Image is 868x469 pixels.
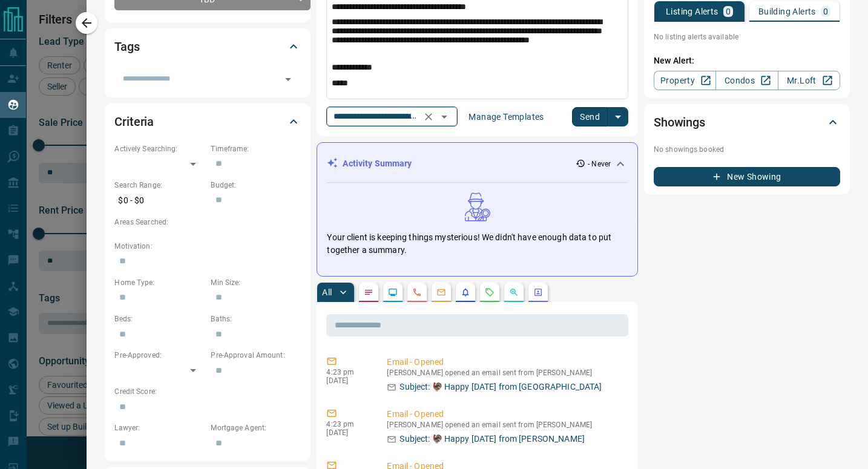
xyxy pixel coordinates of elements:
p: Activity Summary [343,157,412,170]
p: Email - Opened [387,356,623,369]
p: Search Range: [114,180,205,191]
p: [DATE] [326,428,369,437]
div: split button [572,107,628,126]
p: Home Type: [114,277,205,288]
h2: Showings [654,113,705,132]
p: No showings booked [654,144,840,155]
button: Open [436,108,453,125]
p: Budget: [211,180,301,191]
div: Tags [114,32,301,61]
p: Actively Searching: [114,143,205,154]
p: Lawyer: [114,422,205,433]
div: Criteria [114,107,301,136]
p: All [322,288,332,297]
p: 4:23 pm [326,368,369,376]
p: Your client is keeping things mysterious! We didn't have enough data to put together a summary. [327,231,628,257]
p: Mortgage Agent: [211,422,301,433]
h2: Tags [114,37,139,56]
a: Condos [715,71,778,90]
p: Motivation: [114,241,301,252]
p: Subject: 🦃 Happy [DATE] from [GEOGRAPHIC_DATA] [399,381,602,393]
a: Mr.Loft [778,71,840,90]
p: 0 [823,7,828,16]
svg: Lead Browsing Activity [388,287,398,297]
svg: Listing Alerts [461,287,470,297]
p: Email - Opened [387,408,623,421]
p: [PERSON_NAME] opened an email sent from [PERSON_NAME] [387,421,623,429]
svg: Requests [485,287,495,297]
p: Baths: [211,313,301,324]
p: Listing Alerts [666,7,718,16]
p: Pre-Approved: [114,350,205,361]
p: Pre-Approval Amount: [211,350,301,361]
p: Building Alerts [758,7,816,16]
button: New Showing [654,167,840,186]
button: Clear [420,108,437,125]
svg: Opportunities [509,287,519,297]
h2: Criteria [114,112,154,131]
p: 0 [726,7,731,16]
button: Send [572,107,608,126]
p: Min Size: [211,277,301,288]
svg: Agent Actions [533,287,543,297]
svg: Calls [412,287,422,297]
p: Timeframe: [211,143,301,154]
button: Manage Templates [461,107,551,126]
a: Property [654,71,716,90]
svg: Emails [436,287,446,297]
div: Activity Summary- Never [327,153,628,175]
p: No listing alerts available [654,31,840,42]
p: Areas Searched: [114,217,301,228]
p: 4:23 pm [326,420,369,428]
p: - Never [588,159,611,169]
p: Subject: 🦃 Happy [DATE] from [PERSON_NAME] [399,433,585,445]
p: Credit Score: [114,386,301,397]
p: New Alert: [654,54,840,67]
p: Beds: [114,313,205,324]
svg: Notes [364,287,373,297]
p: [PERSON_NAME] opened an email sent from [PERSON_NAME] [387,369,623,377]
div: Showings [654,108,840,137]
p: [DATE] [326,376,369,385]
button: Open [280,71,297,88]
p: $0 - $0 [114,191,205,211]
